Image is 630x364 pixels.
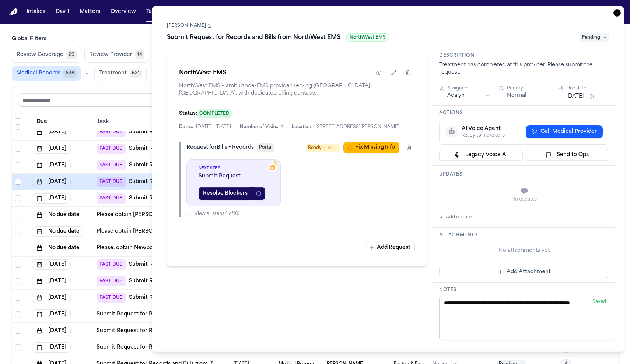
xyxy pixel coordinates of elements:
a: Submit Request for Records and Bills from NorthWest EMS [129,178,283,185]
span: Select row [15,295,21,301]
button: Medical Records638 [12,66,81,81]
span: ? [274,161,276,166]
span: Select row [15,212,21,218]
a: Submit Request for Records and Bills from [PERSON_NAME] Permanente [GEOGRAPHIC_DATA] – [GEOGRAPHI... [97,311,411,318]
button: [DATE] [32,276,71,286]
span: 638 [63,69,77,78]
div: Request for Bills + Records [186,144,254,151]
span: Select row [15,328,21,334]
button: [DATE] [32,342,71,353]
span: PAST DUE [97,293,126,303]
span: Review Coverage [17,51,63,59]
span: Location: [292,124,312,130]
span: Dates: [179,124,193,130]
span: Status: [179,111,197,116]
div: Priority [507,85,550,91]
button: View all steps (1of10) [186,211,415,217]
a: Please obtain [PERSON_NAME] Medical Group - [GEOGRAPHIC_DATA] [97,228,281,235]
span: PAST DUE [97,160,126,170]
button: Call Medical Provider [526,125,603,138]
a: Home [9,8,18,15]
span: Ready [308,144,322,152]
span: Select row [15,245,21,251]
span: Number of Visits: [240,124,278,130]
span: NorthWest EMS [346,33,389,42]
span: Select row [15,311,21,317]
div: AI Voice Agent [462,125,505,132]
button: Add Attachment [439,266,609,278]
span: [DATE] - [DATE] [196,124,231,130]
div: Ready to make calls [462,132,505,138]
a: Please. obtain Newport Heart Medical Group [97,244,214,252]
span: Submit Request [199,173,269,180]
span: Pending [580,33,609,42]
a: Submit Request for Records from [GEOGRAPHIC_DATA] Orthopaedic Associates [129,128,341,136]
a: Submit Request for Records and Bills from [GEOGRAPHIC_DATA] [97,327,267,335]
button: [DATE] [32,127,71,137]
a: Submit Request for Records and Bills from ATI Physical Therapy – Mesquite [129,294,326,301]
button: [DATE] [566,93,584,100]
span: 631 [130,69,142,78]
span: Select all [15,119,21,125]
button: Resolve Blockers [199,187,252,200]
span: [STREET_ADDRESS][PERSON_NAME] [315,124,399,130]
a: Submit Request for Records and Bills from UPMC Department of Neurology [129,195,327,202]
button: Review Coverage29 [12,47,81,63]
a: Submit Request for Records, Bills and [MEDICAL_DATA] from [GEOGRAPHIC_DATA] (formerly [GEOGRAPHIC... [129,162,435,169]
button: No due date [32,210,84,220]
span: Select row [15,179,21,185]
button: Fix Missing Info [343,142,399,153]
h3: Attachments [439,232,609,238]
h1: Submit Request for Records and Bills from NorthWest EMS [164,32,343,43]
a: Please obtain [PERSON_NAME] Imaging – [PERSON_NAME][GEOGRAPHIC_DATA] Irvine ([GEOGRAPHIC_DATA]) [97,211,388,219]
span: Select row [15,262,21,268]
span: PAST DUE [97,276,126,286]
button: Legacy Voice AI [439,149,523,161]
button: [DATE] [32,193,71,204]
button: [DATE] [32,293,71,303]
span: Saved [592,300,606,304]
button: The Flock [192,5,224,18]
span: Select row [15,229,21,234]
span: Select row [15,113,21,119]
button: Firms [167,5,188,18]
a: Submit Request for Records and Bills from St. Clair Internists [129,261,288,268]
button: No due date [32,243,84,253]
span: Next Step [199,166,269,171]
span: Treatment [99,70,127,77]
span: PAST DUE [97,193,126,204]
div: Task [97,117,210,126]
button: [DATE] [32,326,71,336]
a: Submit Request for Records and Bills from [GEOGRAPHIC_DATA] [97,344,267,351]
span: Review Provider [89,51,132,59]
button: [DATE] [32,309,71,319]
div: Assignee [447,85,490,91]
div: No attachments yet [439,247,609,254]
button: Snooze task [587,92,596,101]
span: Medical Records [16,70,60,77]
span: Call Medical Provider [540,128,597,135]
span: 14 [135,50,144,59]
button: Add update [439,213,472,222]
button: Overview [108,5,139,18]
span: 29 [66,50,77,59]
button: Send to Ops [526,149,609,161]
h3: Actions [439,110,609,116]
a: Submit Request for Bills from Greater [GEOGRAPHIC_DATA] Orthopaedic Associates [129,145,352,152]
button: Review Provider14 [84,47,149,63]
span: PAST DUE [97,127,126,137]
h3: Description [439,53,609,59]
span: PAST DUE [97,259,126,270]
button: Day 1 [53,5,72,18]
span: PAST DUE [97,144,126,154]
h1: NorthWest EMS [179,68,226,77]
button: [DATE] [32,144,71,154]
button: Matters [77,5,103,18]
a: Intakes [24,5,48,18]
button: Add Request [365,241,415,254]
span: • [324,144,326,152]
